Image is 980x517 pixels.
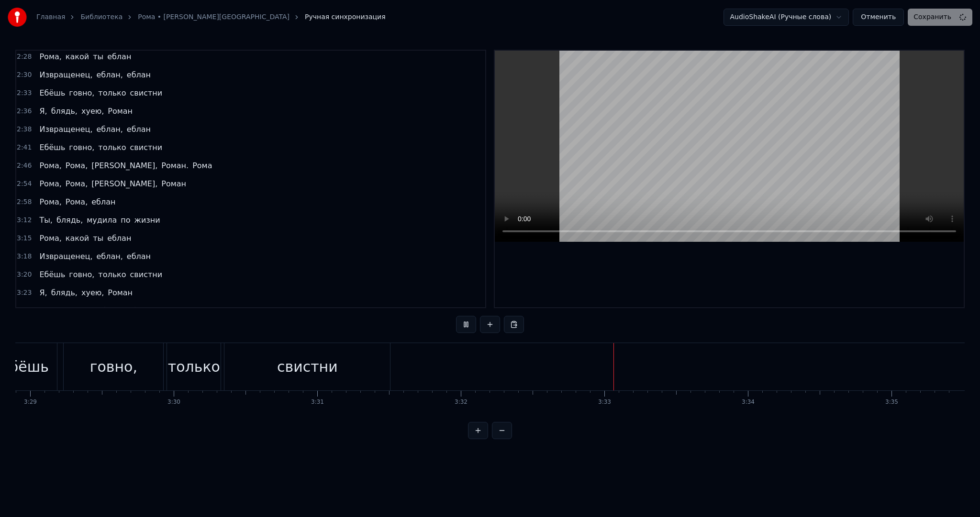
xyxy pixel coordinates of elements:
[36,12,65,22] a: Главная
[305,12,386,22] span: Ручная синхронизация
[129,87,164,98] span: свистни
[68,269,95,280] span: говно,
[38,142,66,153] span: Ебёшь
[38,215,54,226] span: Ты,
[106,233,132,244] span: еблан
[167,399,180,406] div: 3:30
[90,160,158,171] span: [PERSON_NAME],
[107,287,134,298] span: Роман
[38,233,62,244] span: Рома,
[885,399,898,406] div: 3:35
[598,399,611,406] div: 3:33
[106,51,132,62] span: еблан
[86,215,118,226] span: мудила
[17,88,32,98] span: 2:33
[134,215,161,226] span: жизни
[90,196,116,207] span: еблан
[129,269,164,280] span: свистни
[65,233,90,244] span: какой
[38,69,93,80] span: Извращенец,
[160,160,189,171] span: Роман.
[0,356,49,377] div: Ебёшь
[80,12,122,22] a: Библиотека
[38,178,62,189] span: Рома,
[126,305,152,316] span: еблан
[17,125,32,134] span: 2:38
[742,399,755,406] div: 3:34
[17,270,32,280] span: 3:20
[24,399,37,406] div: 3:29
[168,356,220,377] div: только
[191,160,213,171] span: Рома
[38,305,93,316] span: Извращенец,
[120,215,131,226] span: по
[56,215,84,226] span: блядь,
[17,215,32,225] span: 3:12
[50,287,78,298] span: блядь,
[38,124,93,135] span: Извращенец,
[126,124,152,135] span: еблан
[17,252,32,261] span: 3:18
[138,12,290,22] a: Рома • [PERSON_NAME][GEOGRAPHIC_DATA]
[80,106,105,117] span: хуею,
[68,142,95,153] span: говно,
[17,234,32,243] span: 3:15
[80,287,105,298] span: хуею,
[17,161,32,171] span: 2:46
[65,178,89,189] span: Рома,
[90,356,137,377] div: говно,
[17,143,32,152] span: 2:41
[17,107,32,116] span: 2:36
[65,196,89,207] span: Рома,
[38,269,66,280] span: Ебёшь
[97,269,127,280] span: только
[8,8,27,27] img: youka
[68,87,95,98] span: говно,
[17,288,32,298] span: 3:23
[853,9,904,26] button: Отменить
[126,251,152,262] span: еблан
[38,51,62,62] span: Рома,
[160,178,187,189] span: Роман
[311,399,324,406] div: 3:31
[17,52,32,62] span: 2:28
[277,356,338,377] div: свистни
[65,51,90,62] span: какой
[38,87,66,98] span: Ебёшь
[129,142,164,153] span: свистни
[92,51,104,62] span: ты
[97,142,127,153] span: только
[96,124,124,135] span: еблан,
[17,306,32,316] span: 3:26
[17,70,32,80] span: 2:30
[97,87,127,98] span: только
[38,160,62,171] span: Рома,
[92,233,104,244] span: ты
[36,12,386,22] nav: breadcrumb
[96,251,124,262] span: еблан,
[50,106,78,117] span: блядь,
[96,69,124,80] span: еблан,
[126,69,152,80] span: еблан
[17,197,32,207] span: 2:58
[107,106,134,117] span: Роман
[65,160,89,171] span: Рома,
[96,305,124,316] span: еблан,
[38,106,48,117] span: Я,
[17,179,32,189] span: 2:54
[38,287,48,298] span: Я,
[90,178,158,189] span: [PERSON_NAME],
[455,399,468,406] div: 3:32
[38,196,62,207] span: Рома,
[38,251,93,262] span: Извращенец,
